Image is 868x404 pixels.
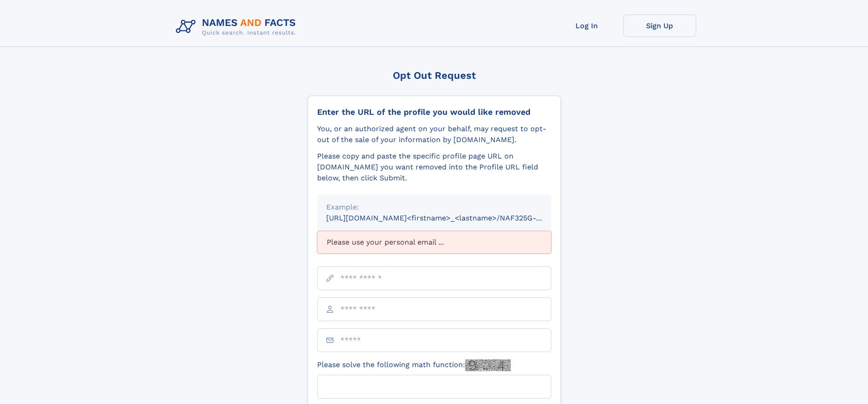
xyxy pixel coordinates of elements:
div: You, or an authorized agent on your behalf, may request to opt-out of the sale of your informatio... [317,123,551,145]
div: Opt Out Request [308,70,561,81]
small: [URL][DOMAIN_NAME]<firstname>_<lastname>/NAF325G-xxxxxxxx [326,214,569,222]
label: Please solve the following math function: [317,359,511,371]
div: Please copy and paste the specific profile page URL on [DOMAIN_NAME] you want removed into the Pr... [317,151,551,184]
div: Enter the URL of the profile you would like removed [317,107,551,117]
img: Logo Names and Facts [172,15,303,39]
div: Please use your personal email ... [317,231,551,254]
div: Example: [326,202,542,213]
a: Sign Up [623,15,696,37]
a: Log In [550,15,623,37]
